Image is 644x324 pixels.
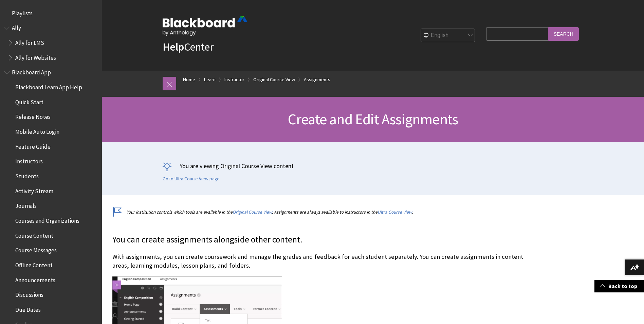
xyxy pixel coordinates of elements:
span: Students [15,170,39,180]
nav: Book outline for Playlists [4,7,98,19]
a: Learn [204,75,216,84]
strong: Help [163,40,184,54]
a: Back to top [594,280,644,292]
span: Instructors [15,156,43,165]
span: Journals [15,200,37,210]
p: Your institution controls which tools are available in the . Assignments are always available to ... [112,209,533,215]
a: Original Course View [253,75,295,84]
span: Ally [12,22,21,32]
span: Due Dates [15,304,41,313]
span: Feature Guide [15,141,51,150]
p: You are viewing Original Course View content [163,162,584,170]
p: With assignments, you can create coursework and manage the grades and feedback for each student s... [112,252,533,270]
a: Ultra Course View [378,209,412,215]
span: Mobile Auto Login [15,126,59,135]
span: Course Messages [15,245,57,254]
span: Blackboard Learn App Help [15,82,82,91]
span: Activity Stream [15,185,53,195]
p: You can create assignments alongside other content. [112,234,533,246]
span: Blackboard App [12,67,51,76]
a: HelpCenter [163,40,214,54]
a: Go to Ultra Course View page. [163,176,221,182]
a: Instructor [224,75,244,84]
nav: Book outline for Anthology Ally Help [4,22,98,64]
span: Courses and Organizations [15,215,79,224]
span: Ally for Websites [15,52,56,61]
span: Create and Edit Assignments [288,110,458,128]
span: Course Content [15,230,53,239]
span: Ally for LMS [15,37,44,46]
img: Blackboard by Anthology [163,16,247,36]
a: Original Course View [233,209,272,215]
span: Release Notes [15,111,51,121]
a: Home [183,75,195,84]
span: Announcements [15,274,55,284]
span: Playlists [12,7,33,17]
input: Search [548,27,579,40]
span: Quick Start [15,96,43,106]
select: Site Language Selector [421,29,475,42]
span: Discussions [15,289,43,298]
a: Assignments [304,75,330,84]
span: Offline Content [15,259,53,269]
